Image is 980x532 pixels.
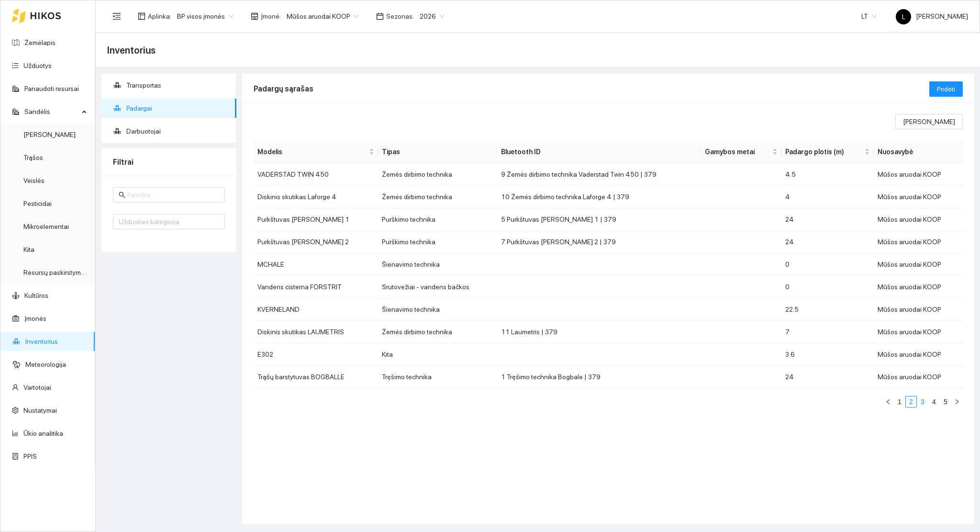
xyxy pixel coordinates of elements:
td: 24 [781,208,873,231]
td: Mūšos aruodai KOOP [874,231,963,253]
span: Aplinka : [148,11,171,22]
td: Mūšos aruodai KOOP [874,163,963,186]
td: Mūšos aruodai KOOP [874,208,963,231]
span: Padargai [126,99,229,118]
button: right [951,396,963,407]
li: Atgal [882,396,894,407]
a: Kultūros [24,292,48,299]
div: Padargų sąrašas [254,75,929,102]
td: Mūšos aruodai KOOP [874,186,963,208]
button: menu-fold [107,7,126,26]
input: Paieška [127,190,219,200]
th: Tipas [378,141,497,163]
span: Gamybos metai [705,147,771,157]
td: Žemės dirbimo technika [378,186,497,208]
li: Pirmyn [951,396,963,407]
span: right [954,399,960,405]
span: Padargo plotis (m) [785,147,862,157]
span: search [119,192,125,198]
span: Sezonas : [386,11,414,22]
td: Mūšos aruodai KOOP [874,276,963,298]
td: Mūšos aruodai KOOP [874,366,963,388]
a: Ūkio analitika [23,430,63,437]
td: KVERNELAND [254,298,378,321]
div: Filtrai [113,148,225,176]
button: Pridėti [929,81,963,97]
li: 2 [905,396,917,407]
td: Purkštuvas [PERSON_NAME] 2 [254,231,378,253]
td: Srutovežiai - vandens bačkos [378,276,497,298]
td: Purškimo technika [378,231,497,253]
a: Trąšos [23,154,43,161]
td: Purkštuvas [PERSON_NAME] 1 [254,208,378,231]
li: 4 [928,396,940,407]
span: Inventorius [107,43,156,58]
span: Sandėlis [24,102,79,121]
button: left [882,396,894,407]
a: Inventorius [25,338,58,345]
a: Meteorologija [25,361,66,368]
th: Nuosavybė [874,141,963,163]
td: Mūšos aruodai KOOP [874,298,963,321]
td: Diskinis skutikas LAUMETRIS [254,321,378,343]
a: Mikroelementai [23,223,69,230]
a: Kita [23,246,34,253]
li: 1 [894,396,905,407]
td: 22.5 [781,298,873,321]
span: Pridėti [937,84,955,94]
a: Žemėlapis [24,39,56,46]
span: 2026 [420,9,445,23]
td: 10 Žemės dirbimo technika Laforge 4 | 379 [497,186,701,208]
a: Panaudoti resursai [24,85,79,92]
th: Bluetooth ID [497,141,701,163]
td: Tręšimo technika [378,366,497,388]
a: Įmonės [24,315,46,322]
td: Diskinis skutikas Laforge 4 [254,186,378,208]
a: Pesticidai [23,200,52,207]
a: Vartotojai [23,384,51,391]
a: PPIS [23,453,37,460]
th: this column's title is Modelis,this column is sortable [254,141,378,163]
td: Mūšos aruodai KOOP [874,253,963,276]
td: 0 [781,253,873,276]
td: Žemės dirbimo technika [378,163,497,186]
span: [PERSON_NAME] [896,12,968,20]
a: 1 [894,396,905,407]
span: shop [251,12,258,20]
span: LT [861,9,877,23]
a: Resursų paskirstymas [23,269,88,276]
td: 0 [781,276,873,298]
td: 5 Purkštuvas [PERSON_NAME] 1 | 379 [497,208,701,231]
td: MCHALE [254,253,378,276]
th: this column's title is Padargo plotis (m),this column is sortable [781,141,873,163]
td: 11 Laumetris | 379 [497,321,701,343]
td: 9 Žemės dirbimo technika Vaderstad Twin 450 | 379 [497,163,701,186]
span: calendar [376,12,384,20]
li: 3 [917,396,928,407]
span: Mūšos aruodai KOOP [287,9,359,23]
span: Darbuotojai [126,122,229,141]
a: Veislės [23,177,45,184]
td: Kita [378,343,497,366]
a: [PERSON_NAME] [23,131,76,138]
a: 2 [906,396,916,407]
td: 4 [781,186,873,208]
td: 1 Tręšimo technika Bogbale | 379 [497,366,701,388]
span: layout [138,12,145,20]
td: 4.5 [781,163,873,186]
a: Nustatymai [23,407,57,414]
td: Mūšos aruodai KOOP [874,343,963,366]
span: menu-fold [112,12,121,21]
td: VADERSTAD TWIN 450 [254,163,378,186]
td: 7 Purkštuvas [PERSON_NAME] 2 | 379 [497,231,701,253]
span: BP visos įmonės [177,9,234,23]
td: E302 [254,343,378,366]
span: [PERSON_NAME] [903,116,955,127]
li: 5 [940,396,951,407]
td: Žemės dirbimo technika [378,321,497,343]
button: [PERSON_NAME] [895,114,963,129]
td: 3.6 [781,343,873,366]
a: 3 [917,396,928,407]
th: this column's title is Gamybos metai,this column is sortable [701,141,782,163]
td: 7 [781,321,873,343]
